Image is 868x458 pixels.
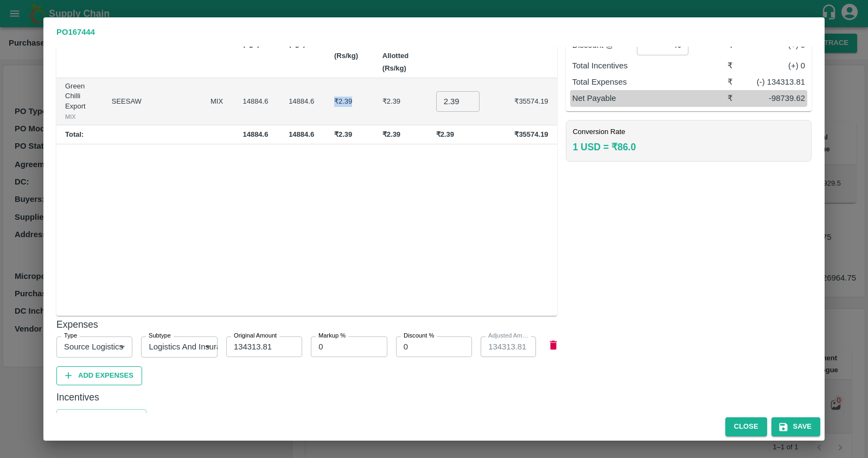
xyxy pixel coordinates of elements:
[436,91,480,112] input: 0
[56,28,95,36] b: PO 167444
[382,130,400,138] b: ₹2.39
[149,341,234,353] p: Logistics And Insurance
[727,60,747,72] div: ₹
[56,317,557,332] h6: Expenses
[747,76,805,88] div: (-) 134313.81
[289,130,314,138] b: 14884.6
[318,332,346,340] label: Markup %
[325,78,374,125] td: ₹2.39
[234,78,280,125] td: 14884.6
[374,78,427,125] td: ₹2.39
[572,60,727,72] p: Total Incentives
[488,332,530,340] label: Adjusted Amount
[404,332,434,340] label: Discount %
[64,341,123,353] p: Source Logistics
[573,139,805,155] h6: 1 USD = ₹ 86.0
[747,60,805,72] div: (+) 0
[56,390,557,405] h6: Incentives
[334,130,352,138] b: ₹2.39
[572,76,727,88] p: Total Expenses
[506,78,557,125] td: ₹35574.19
[65,112,94,122] div: MIX
[65,130,84,138] b: Total:
[56,78,103,125] td: Green Chilli Export
[572,92,727,104] p: Net Payable
[289,15,312,48] b: Sold Weight (kgs)
[725,417,767,436] button: Close
[234,332,277,340] label: Original Amount
[727,76,747,88] div: ₹
[771,417,820,436] button: Save
[64,332,77,340] label: Type
[436,130,454,138] b: ₹2.39
[242,130,268,138] b: 14884.6
[514,130,548,138] b: ₹35574.19
[56,409,146,428] button: Add Incentives
[727,92,747,104] div: ₹
[103,78,202,125] td: SEESAW
[242,15,266,48] b: Actual Weight (kgs)
[56,366,142,385] button: Add Expenses
[202,78,234,125] td: MIX
[573,127,805,137] p: Conversion Rate
[149,332,171,340] label: Subtype
[280,78,325,125] td: 14884.6
[747,92,805,104] div: -98739.62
